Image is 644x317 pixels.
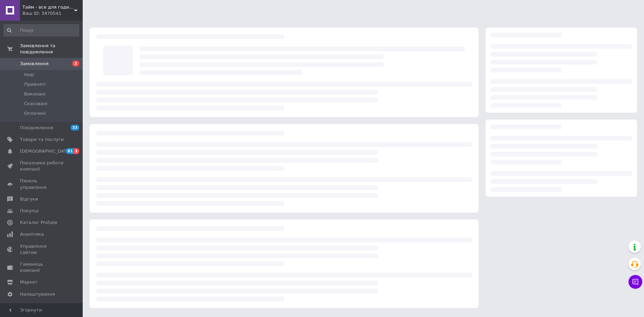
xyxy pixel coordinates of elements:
span: Замовлення та повідомлення [20,43,83,55]
span: Тайм - все для годинників [22,4,74,10]
span: Маркет [20,279,38,285]
span: Налаштування [20,291,55,297]
span: Відгуки [20,196,38,202]
span: 3 [74,148,79,154]
span: Повідомлення [20,125,53,131]
button: Чат з покупцем [628,275,642,289]
span: Прийняті [24,81,45,88]
span: Скасовані [24,101,48,107]
span: Аналітика [20,231,44,237]
input: Пошук [3,24,79,37]
span: Панель управління [20,178,64,190]
span: Каталог ProSale [20,219,57,226]
span: Замовлення [20,61,49,67]
span: [DEMOGRAPHIC_DATA] [20,148,71,154]
span: Гаманець компанії [20,261,64,274]
span: Управління сайтом [20,243,64,256]
span: Показники роботи компанії [20,160,64,172]
span: 33 [71,125,79,131]
span: 81 [66,148,74,154]
span: Виконані [24,91,45,97]
span: 2 [72,61,79,67]
span: Оплачені [24,110,46,116]
span: Покупці [20,208,39,214]
div: Ваш ID: 3470541 [22,10,83,17]
span: Нові [24,72,34,78]
span: Товари та послуги [20,136,64,143]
